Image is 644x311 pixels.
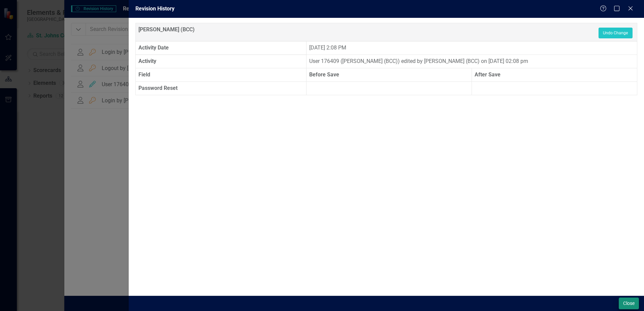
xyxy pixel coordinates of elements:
[306,41,637,55] td: [DATE] 2:08 PM
[136,55,306,68] th: Activity
[136,41,306,55] th: Activity Date
[619,298,639,309] button: Close
[136,81,306,95] th: Password Reset
[306,55,637,68] td: User 176409 ([PERSON_NAME] (BCC)) edited by [PERSON_NAME] (BCC) on [DATE] 02:08 pm
[138,26,599,38] div: [PERSON_NAME] (BCC)
[135,5,174,12] span: Revision History
[599,28,633,38] button: Undo Change
[136,68,306,81] th: Field
[306,68,472,81] th: Before Save
[472,68,637,81] th: After Save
